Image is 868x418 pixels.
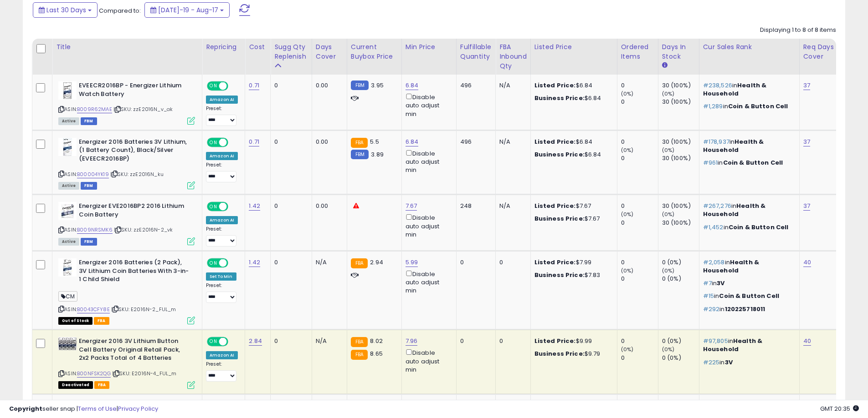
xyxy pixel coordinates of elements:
[460,337,488,345] div: 0
[249,201,260,211] a: 1.42
[621,138,658,146] div: 0
[227,82,241,90] span: OFF
[206,282,238,303] div: Preset:
[662,81,699,90] div: 30 (100%)
[534,258,576,267] b: Listed Price:
[249,81,259,90] a: 0.71
[77,306,110,313] a: B0043CFY8E
[534,271,610,279] div: $7.83
[249,337,262,346] a: 2.84
[662,258,699,267] div: 0 (0%)
[158,5,218,15] span: [DATE]-19 - Aug-17
[662,275,699,283] div: 0 (0%)
[703,337,763,353] span: Health & Household
[662,146,675,154] small: (0%)
[79,202,190,221] b: Energizer EVE2016BP2 2016 Lithium Coin Battery
[729,223,789,232] span: Coin & Button Cell
[406,92,449,118] div: Disable auto adjust min
[534,81,610,90] div: $6.84
[803,337,811,346] a: 40
[621,337,658,345] div: 0
[499,81,524,90] div: N/A
[621,202,658,210] div: 0
[703,158,718,167] span: #961
[274,202,305,210] div: 0
[621,98,658,106] div: 0
[206,162,238,182] div: Preset:
[662,98,699,106] div: 30 (100%)
[460,42,492,61] div: Fulfillable Quantity
[370,337,383,345] span: 8.02
[703,201,766,218] span: Health & Household
[703,279,712,287] span: #7
[208,203,219,211] span: ON
[717,279,724,287] span: 3V
[534,42,613,52] div: Listed Price
[662,90,675,97] small: (0%)
[534,151,610,159] div: $6.84
[206,152,238,160] div: Amazon AI
[406,347,449,374] div: Disable auto adjust min
[803,201,810,211] a: 37
[703,223,792,232] p: in
[351,81,369,90] small: FBM
[662,337,699,345] div: 0 (0%)
[703,305,792,313] p: in
[662,138,699,146] div: 30 (100%)
[406,137,419,146] a: 6.84
[703,81,767,98] span: Health & Household
[58,138,195,188] div: ASIN:
[370,349,383,358] span: 8.65
[118,404,158,413] a: Privacy Policy
[58,202,77,220] img: 41r9O5OX2BL._SL40_.jpg
[351,42,398,61] div: Current Buybox Price
[249,137,259,146] a: 0.71
[79,81,190,101] b: EVEECR2016BP - Energizer Lithium Watch Battery
[534,94,610,102] div: $6.84
[111,306,176,313] span: | SKU: E2016N-2_FUL_m
[227,259,241,267] span: OFF
[703,258,759,275] span: Health & Household
[499,202,524,210] div: N/A
[56,42,198,52] div: Title
[703,305,720,313] span: #292
[58,202,195,244] div: ASIN:
[371,81,384,90] span: 3.95
[316,138,340,146] div: 0.00
[99,6,141,15] span: Compared to:
[703,358,792,367] p: in
[77,226,113,234] a: B009NRSMK6
[113,106,173,113] span: | SKU: zzE2016N_v_ak
[406,212,449,239] div: Disable auto adjust min
[460,138,488,146] div: 496
[78,404,117,413] a: Terms of Use
[208,82,219,90] span: ON
[58,81,195,124] div: ASIN:
[249,258,260,267] a: 1.42
[274,138,305,146] div: 0
[460,258,488,267] div: 0
[534,201,576,210] b: Listed Price:
[58,337,195,388] div: ASIN:
[81,238,97,246] span: FBM
[274,42,308,61] div: Sugg Qty Replenish
[249,42,267,52] div: Cost
[703,81,732,90] span: #238,526
[271,39,312,75] th: Please note that this number is a calculation based on your required days of coverage and your ve...
[58,81,77,100] img: 411Hk2+wCtL._SL40_.jpg
[406,148,449,175] div: Disable auto adjust min
[499,258,524,267] div: 0
[662,61,668,70] small: Days In Stock.
[534,350,610,358] div: $9.79
[371,150,384,159] span: 3.89
[460,81,488,90] div: 496
[662,202,699,210] div: 30 (100%)
[534,81,576,90] b: Listed Price:
[316,202,340,210] div: 0.00
[351,337,368,347] small: FBA
[351,258,368,268] small: FBA
[316,337,340,345] div: N/A
[81,117,97,125] span: FBM
[703,202,792,218] p: in
[499,42,527,71] div: FBA inbound Qty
